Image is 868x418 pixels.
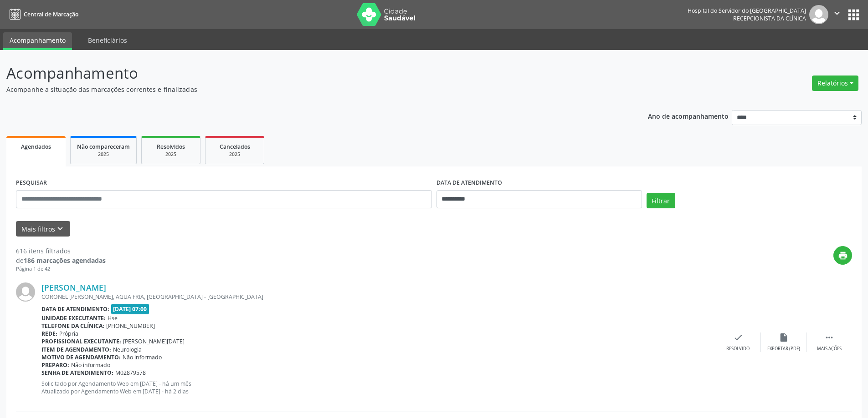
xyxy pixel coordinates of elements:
[3,32,72,50] a: Acompanhamento
[767,346,800,352] div: Exportar (PDF)
[41,353,121,361] b: Motivo de agendamento:
[688,7,806,15] div: Hospital do Servidor do [GEOGRAPHIC_DATA]
[838,251,848,261] i: print
[41,361,69,369] b: Preparo:
[41,282,106,292] a: [PERSON_NAME]
[824,332,834,342] i: 
[6,7,78,22] a: Central de Marcação
[55,224,65,234] i: keyboard_arrow_down
[828,5,846,24] button: 
[115,369,146,377] span: M02879578
[59,330,78,337] span: Própria
[77,151,130,158] div: 2025
[220,143,250,151] span: Cancelados
[16,282,35,302] img: img
[41,346,111,353] b: Item de agendamento:
[111,304,149,314] span: [DATE] 07:00
[16,265,106,273] div: Página 1 de 42
[71,361,110,369] span: Não informado
[846,7,862,23] button: apps
[41,314,106,322] b: Unidade executante:
[6,62,605,85] p: Acompanhamento
[817,346,842,352] div: Mais ações
[24,10,78,18] span: Central de Marcação
[16,246,106,256] div: 616 itens filtrados
[16,256,106,265] div: de
[809,5,828,24] img: img
[77,143,130,151] span: Não compareceram
[212,151,257,158] div: 2025
[437,176,502,190] label: DATA DE ATENDIMENTO
[113,346,142,353] span: Neurologia
[108,314,118,322] span: Hse
[726,346,750,352] div: Resolvido
[41,369,113,377] b: Senha de atendimento:
[21,143,51,151] span: Agendados
[41,305,109,313] b: Data de atendimento:
[41,322,104,330] b: Telefone da clínica:
[16,176,47,190] label: PESQUISAR
[833,246,852,265] button: print
[41,380,715,395] p: Solicitado por Agendamento Web em [DATE] - há um mês Atualizado por Agendamento Web em [DATE] - h...
[6,85,605,94] p: Acompanhe a situação das marcações correntes e finalizadas
[41,330,57,337] b: Rede:
[106,322,155,330] span: [PHONE_NUMBER]
[41,293,715,301] div: CORONEL [PERSON_NAME], AGUA FRIA, [GEOGRAPHIC_DATA] - [GEOGRAPHIC_DATA]
[123,353,162,361] span: Não informado
[832,8,842,18] i: 
[123,337,185,345] span: [PERSON_NAME][DATE]
[157,143,185,151] span: Resolvidos
[812,76,858,91] button: Relatórios
[41,337,121,345] b: Profissional executante:
[24,256,106,265] strong: 186 marcações agendadas
[779,332,789,342] i: insert_drive_file
[647,193,675,208] button: Filtrar
[82,32,134,48] a: Beneficiários
[148,151,194,158] div: 2025
[733,15,806,22] span: Recepcionista da clínica
[16,221,70,237] button: Mais filtroskeyboard_arrow_down
[733,332,743,342] i: check
[648,110,729,121] p: Ano de acompanhamento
